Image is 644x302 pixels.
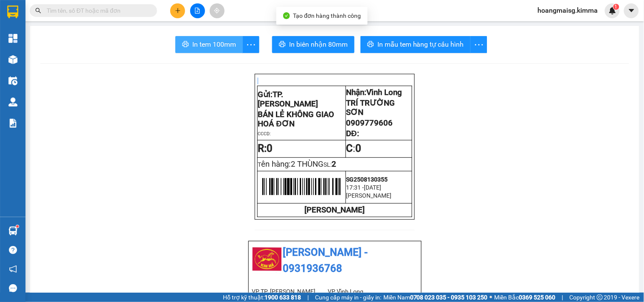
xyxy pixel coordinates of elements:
span: | [307,293,309,302]
span: question-circle [9,246,17,254]
li: [PERSON_NAME] - 0931936768 [4,4,123,36]
span: aim [214,8,220,14]
span: hoangmaisg.kimma [531,5,605,16]
span: more [243,39,259,50]
strong: [PERSON_NAME] [305,205,365,215]
span: SL: [324,161,332,168]
span: Nhận: [346,88,402,97]
button: caret-down [624,3,639,18]
span: 2 [332,159,337,169]
span: more [471,39,487,50]
span: In tem 100mm [192,39,236,50]
span: printer [182,41,189,49]
span: CCCD: [258,131,271,137]
span: : [346,143,362,154]
button: printerIn biên nhận 80mm [272,36,354,53]
button: aim [210,3,225,18]
span: environment [59,57,65,63]
strong: C [346,143,353,154]
strong: 0708 023 035 - 0935 103 250 [410,294,488,301]
span: Gửi: [258,90,318,109]
button: file-add [190,3,205,18]
sup: 1 [16,225,19,228]
img: warehouse-icon [8,76,17,85]
span: In biên nhận 80mm [289,39,348,50]
span: [DATE] [364,184,382,191]
span: search [35,8,41,14]
li: VP Vĩnh Long [59,46,113,55]
strong: 1900 633 818 [264,294,301,301]
li: [PERSON_NAME] - 0931936768 [252,245,418,277]
button: plus [170,3,185,18]
span: 0 [356,143,362,154]
span: SG2508130355 [346,176,388,183]
input: Tìm tên, số ĐT hoặc mã đơn [47,6,147,15]
span: notification [9,265,17,273]
li: VP TP. [PERSON_NAME] [4,46,59,64]
img: dashboard-icon [8,34,17,43]
img: warehouse-icon [8,55,17,64]
span: file-add [194,8,200,14]
span: 1 [615,4,618,10]
span: copyright [597,294,603,300]
button: more [242,36,259,53]
strong: R: [258,143,273,154]
img: logo.jpg [4,4,34,34]
img: logo-vxr [7,6,18,18]
span: 2 THÙNG [291,159,324,169]
li: VP TP. [PERSON_NAME] [252,287,328,296]
span: DĐ: [346,129,359,138]
img: icon-new-feature [609,7,616,14]
span: [PERSON_NAME] [346,192,392,199]
span: Tạo đơn hàng thành công [293,12,361,19]
span: | [562,293,563,302]
img: warehouse-icon [8,226,17,235]
span: ên hàng: [262,159,324,169]
button: printerIn tem 100mm [175,36,243,53]
span: In mẫu tem hàng tự cấu hình [377,39,464,50]
span: Miền Bắc [495,293,556,302]
span: check-circle [283,12,290,19]
li: VP Vĩnh Long [328,287,404,296]
span: message [9,284,17,292]
img: solution-icon [8,119,17,128]
button: printerIn mẫu tem hàng tự cấu hình [360,36,471,53]
img: logo.jpg [252,245,282,274]
strong: 0369 525 060 [519,294,556,301]
span: TRÍ TRƯỜNG SƠN [346,98,395,117]
span: printer [367,41,374,49]
img: warehouse-icon [8,98,17,106]
sup: 1 [613,4,619,10]
span: ⚪️ [490,296,492,299]
span: T [258,161,324,168]
span: caret-down [628,7,636,14]
span: printer [279,41,286,49]
b: 107/1 , Đường 2/9 P1, TP Vĩnh Long [59,56,104,82]
span: 0 [267,143,273,154]
span: BÁN LẺ KHÔNG GIAO HOÁ ĐƠN [258,110,335,129]
span: plus [175,8,181,14]
span: Cung cấp máy in - giấy in: [315,293,381,302]
span: TP. [PERSON_NAME] [258,90,318,109]
span: Miền Nam [383,293,488,302]
span: 17:31 - [346,184,364,191]
span: Hỗ trợ kỹ thuật: [223,293,301,302]
span: Vĩnh Long [367,88,402,97]
button: more [470,36,487,53]
span: 0909779606 [346,118,393,128]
